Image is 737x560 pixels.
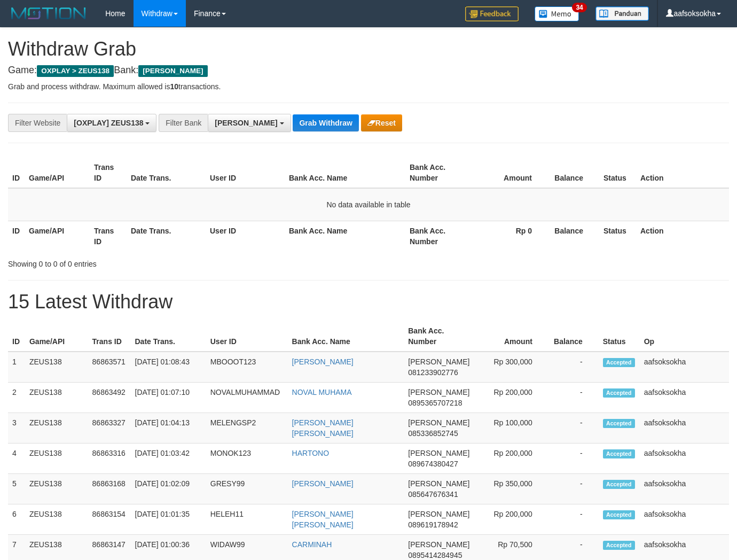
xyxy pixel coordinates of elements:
[131,504,206,535] td: [DATE] 01:01:35
[548,221,599,251] th: Balance
[131,474,206,504] td: [DATE] 01:02:09
[131,352,206,383] td: [DATE] 01:08:43
[548,321,599,352] th: Balance
[548,352,599,383] td: -
[408,540,469,549] span: [PERSON_NAME]
[206,504,288,535] td: HELEH11
[408,357,469,366] span: [PERSON_NAME]
[640,383,729,413] td: aafsoksokha
[292,357,354,366] a: [PERSON_NAME]
[88,444,131,474] td: 86863316
[206,383,288,413] td: NOVALMUHAMMAD
[37,65,114,77] span: OXPLAY > ZEUS138
[548,474,599,504] td: -
[25,474,88,504] td: ZEUS138
[8,474,25,504] td: 5
[88,383,131,413] td: 86863492
[206,221,285,251] th: User ID
[131,383,206,413] td: [DATE] 01:07:10
[603,419,635,428] span: Accepted
[408,479,469,488] span: [PERSON_NAME]
[288,321,404,352] th: Bank Acc. Name
[361,114,402,131] button: Reset
[8,114,67,132] div: Filter Website
[292,418,354,438] a: [PERSON_NAME] [PERSON_NAME]
[465,6,519,21] img: Feedback.jpg
[206,413,288,444] td: MELENGSP2
[67,114,156,132] button: [OXPLAY] ZEUS138
[408,490,458,499] span: Copy 085647676341 to clipboard
[170,82,178,91] strong: 10
[548,413,599,444] td: -
[8,188,729,221] td: No data available in table
[292,540,332,549] a: CARMINAH
[572,3,586,12] span: 34
[215,119,277,127] span: [PERSON_NAME]
[8,321,25,352] th: ID
[127,158,206,188] th: Date Trans.
[206,444,288,474] td: MONOK123
[131,321,206,352] th: Date Trans.
[292,449,330,457] a: HARTONO
[640,444,729,474] td: aafsoksokha
[206,321,288,352] th: User ID
[408,520,458,529] span: Copy 089619178942 to clipboard
[636,221,729,251] th: Action
[535,6,579,21] img: Button%20Memo.svg
[640,321,729,352] th: Op
[8,38,729,60] h1: Withdraw Grab
[474,383,548,413] td: Rp 200,000
[408,449,469,457] span: [PERSON_NAME]
[548,158,599,188] th: Balance
[293,114,358,131] button: Grab Withdraw
[131,444,206,474] td: [DATE] 01:03:42
[636,158,729,188] th: Action
[292,388,352,396] a: NOVAL MUHAMA
[88,352,131,383] td: 86863571
[471,221,548,251] th: Rp 0
[88,504,131,535] td: 86863154
[474,352,548,383] td: Rp 300,000
[408,399,462,407] span: Copy 0895365707218 to clipboard
[599,158,636,188] th: Status
[8,444,25,474] td: 4
[25,413,88,444] td: ZEUS138
[74,119,143,127] span: [OXPLAY] ZEUS138
[603,358,635,367] span: Accepted
[90,158,127,188] th: Trans ID
[471,158,548,188] th: Amount
[8,221,25,251] th: ID
[25,352,88,383] td: ZEUS138
[285,221,405,251] th: Bank Acc. Name
[640,504,729,535] td: aafsoksokha
[603,480,635,489] span: Accepted
[408,551,462,559] span: Copy 0895414284945 to clipboard
[548,504,599,535] td: -
[408,418,469,427] span: [PERSON_NAME]
[8,413,25,444] td: 3
[408,388,469,396] span: [PERSON_NAME]
[88,474,131,504] td: 86863168
[25,383,88,413] td: ZEUS138
[8,5,89,21] img: MOTION_logo.png
[603,449,635,458] span: Accepted
[25,321,88,352] th: Game/API
[25,221,90,251] th: Game/API
[405,158,471,188] th: Bank Acc. Number
[404,321,474,352] th: Bank Acc. Number
[405,221,471,251] th: Bank Acc. Number
[206,158,285,188] th: User ID
[8,504,25,535] td: 6
[599,321,640,352] th: Status
[206,474,288,504] td: GRESY99
[90,221,127,251] th: Trans ID
[88,321,131,352] th: Trans ID
[8,158,25,188] th: ID
[8,81,729,92] p: Grab and process withdraw. Maximum allowed is transactions.
[131,413,206,444] td: [DATE] 01:04:13
[408,368,458,377] span: Copy 081233902776 to clipboard
[208,114,291,132] button: [PERSON_NAME]
[603,388,635,398] span: Accepted
[408,510,469,518] span: [PERSON_NAME]
[640,413,729,444] td: aafsoksokha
